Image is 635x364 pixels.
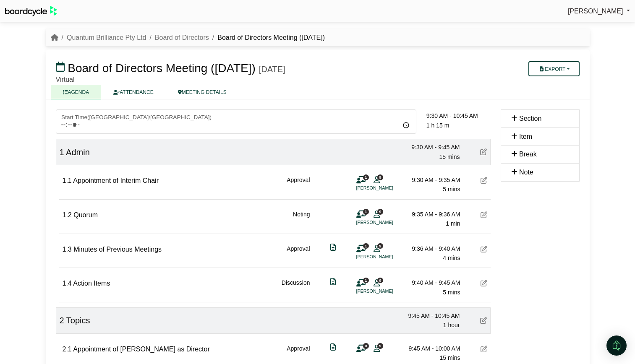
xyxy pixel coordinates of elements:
a: MEETING DETAILS [166,85,239,99]
li: [PERSON_NAME] [356,253,419,260]
div: Noting [293,210,310,229]
span: 15 mins [439,354,460,361]
span: 1 h 15 m [426,122,449,129]
span: 0 [363,343,369,348]
span: 9 [377,278,383,283]
a: Board of Directors [155,34,209,41]
div: 9:40 AM - 9:45 AM [402,278,460,287]
span: 2 [60,316,64,325]
a: AGENDA [51,85,102,99]
span: 1.1 [63,177,72,184]
span: Quorum [73,211,98,218]
span: 9 [377,243,383,249]
div: [DATE] [259,64,285,74]
span: 1 [60,148,64,157]
span: Action Items [73,280,110,287]
li: [PERSON_NAME] [356,219,419,226]
span: 1.2 [63,211,72,218]
span: Board of Directors Meeting ([DATE]) [68,62,256,75]
span: 9 [377,343,383,348]
span: 5 mins [443,289,460,296]
span: Break [519,151,537,158]
span: 1 min [446,220,460,227]
span: Virtual [56,76,75,83]
span: Note [519,169,533,176]
a: ATTENDANCE [101,85,165,99]
div: 9:45 AM - 10:45 AM [401,311,460,320]
div: Open Intercom Messenger [606,335,627,356]
div: 9:45 AM - 10:00 AM [402,344,460,353]
div: Approval [287,344,310,363]
div: 9:36 AM - 9:40 AM [402,244,460,253]
span: Admin [66,148,90,157]
div: Discussion [282,278,310,297]
a: [PERSON_NAME] [568,6,630,17]
button: Export [528,61,579,76]
li: [PERSON_NAME] [356,288,419,295]
span: 1 [363,278,369,283]
span: Appointment of Interim Chair [73,177,159,184]
a: Quantum Brilliance Pty Ltd [67,34,146,41]
span: Item [519,133,532,140]
span: Minutes of Previous Meetings [73,246,162,253]
div: 9:35 AM - 9:36 AM [402,210,460,219]
span: 9 [377,174,383,180]
span: Topics [66,316,90,325]
span: 1 [363,174,369,180]
div: Approval [287,175,310,194]
span: 5 mins [443,186,460,192]
span: 1 [363,209,369,214]
span: 2.1 [63,346,72,353]
div: Approval [287,244,310,263]
li: [PERSON_NAME] [356,185,419,192]
span: 15 mins [439,153,460,160]
div: 9:30 AM - 10:45 AM [426,111,491,120]
div: 9:30 AM - 9:45 AM [401,143,460,152]
span: 4 mins [443,255,460,261]
span: Section [519,115,541,122]
div: 9:30 AM - 9:35 AM [402,175,460,185]
span: 9 [377,209,383,214]
span: 1 hour [443,322,460,328]
span: 1.4 [63,280,72,287]
span: 1.3 [63,246,72,253]
span: [PERSON_NAME] [568,8,623,15]
img: BoardcycleBlackGreen-aaafeed430059cb809a45853b8cf6d952af9d84e6e89e1f1685b34bfd5cb7d64.svg [5,6,57,16]
li: Board of Directors Meeting ([DATE]) [209,32,325,43]
span: 1 [363,243,369,249]
nav: breadcrumb [51,32,325,43]
span: Appointment of [PERSON_NAME] as Director [73,346,209,353]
